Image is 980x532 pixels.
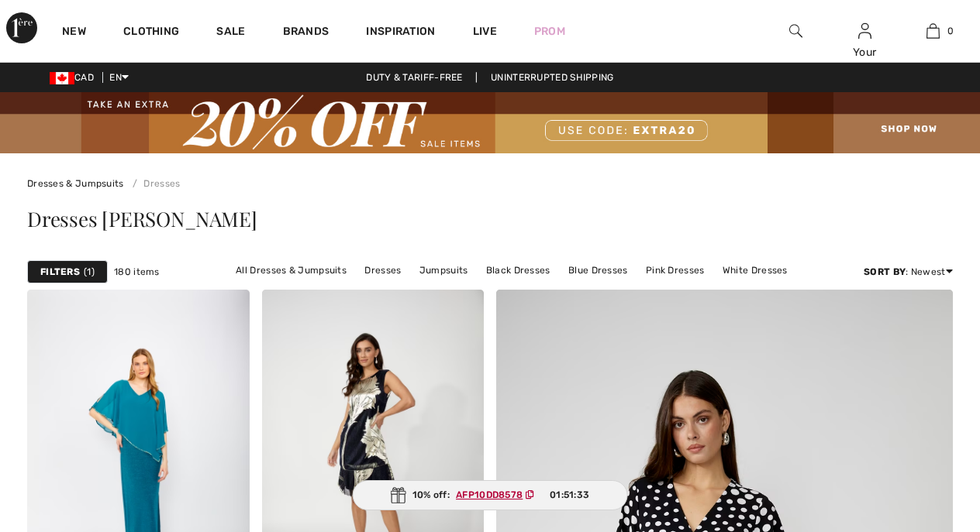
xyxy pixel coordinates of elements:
a: Blue Dresses [561,260,636,280]
span: Inspiration [366,25,435,41]
span: 180 items [114,265,160,279]
a: Live [473,23,497,39]
a: Sale [216,25,245,41]
img: Canadian Dollar [50,72,74,84]
img: search the website [789,22,802,40]
a: Pink Dresses [638,260,713,280]
strong: Filters [40,265,80,279]
a: Dresses [126,178,180,189]
a: [PERSON_NAME] Dresses [513,280,645,300]
span: Dresses [PERSON_NAME] [27,205,257,232]
a: Jumpsuits [412,260,476,280]
a: Dresses [357,260,409,280]
div: Your [831,44,898,60]
a: Sign In [858,23,871,38]
span: EN [109,72,129,83]
div: 10% off: [353,480,628,510]
a: New [62,25,86,41]
a: Prom [534,23,565,39]
a: [PERSON_NAME] Dresses [378,280,510,300]
ins: AFP10DD8578 [456,489,523,500]
img: My Bag [927,22,940,40]
img: 1ère Avenue [6,12,37,43]
a: Dresses & Jumpsuits [27,178,124,189]
span: 1 [84,265,95,279]
a: Black Dresses [478,260,558,280]
img: My Info [858,22,871,40]
a: All Dresses & Jumpsuits [228,260,354,280]
span: CAD [50,72,100,83]
a: 0 [900,22,967,40]
a: Clothing [123,25,179,41]
a: White Dresses [715,260,795,280]
a: Brands [283,25,330,41]
span: 01:51:33 [550,488,589,502]
span: 0 [947,24,954,38]
img: Gift.svg [391,487,406,503]
div: : Newest [864,265,953,279]
strong: Sort By [864,266,906,277]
